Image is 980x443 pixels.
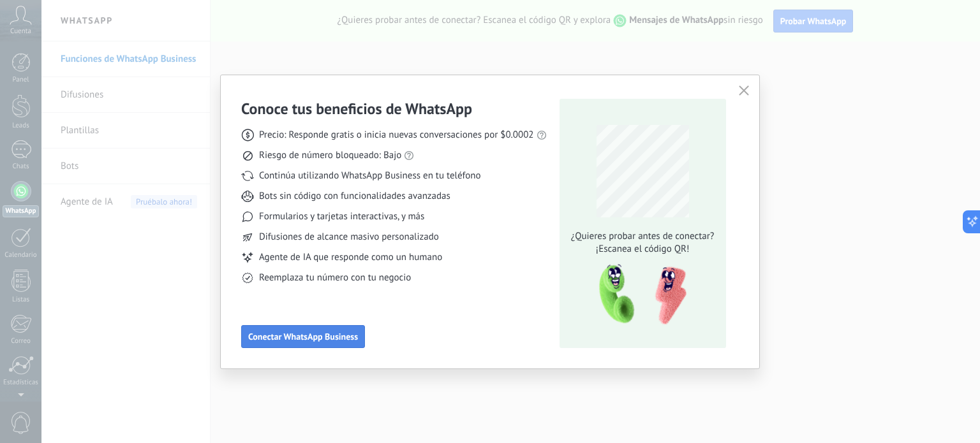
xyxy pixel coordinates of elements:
span: Formularios y tarjetas interactivas, y más [259,210,424,223]
h3: Conoce tus beneficios de WhatsApp [241,99,472,119]
span: ¿Quieres probar antes de conectar? [567,230,718,243]
span: Precio: Responde gratis o inicia nuevas conversaciones por $0.0002 [259,129,534,142]
span: Difusiones de alcance masivo personalizado [259,231,439,243]
button: Conectar WhatsApp Business [241,325,365,348]
span: Reemplaza tu número con tu negocio [259,272,411,284]
span: Riesgo de número bloqueado: Bajo [259,149,401,162]
span: Agente de IA que responde como un humano [259,251,442,264]
span: ¡Escanea el código QR! [567,243,718,256]
span: Conectar WhatsApp Business [248,332,358,341]
span: Bots sin código con funcionalidades avanzadas [259,190,450,203]
span: Continúa utilizando WhatsApp Business en tu teléfono [259,170,480,182]
img: qr-pic-1x.png [588,261,689,329]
